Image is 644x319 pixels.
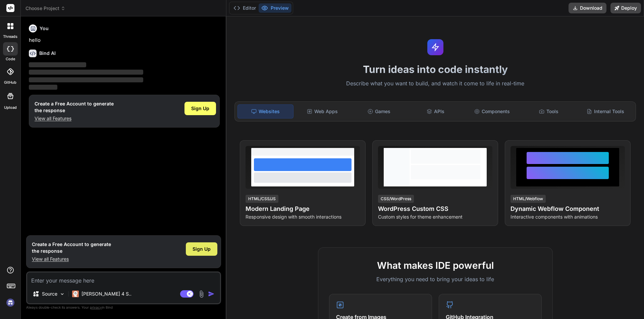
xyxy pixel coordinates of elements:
span: Choose Project [25,5,65,12]
button: Download [569,3,606,13]
span: privacy [90,305,102,309]
img: Pick Models [59,291,65,297]
p: [PERSON_NAME] 4 S.. [82,291,131,297]
p: Everything you need to bring your ideas to life [329,275,542,283]
span: ‌ [29,62,86,67]
p: View all Features [32,256,111,262]
div: Components [465,104,520,118]
img: signin [5,297,16,308]
label: GitHub [4,80,16,85]
h4: Dynamic Webflow Component [511,204,625,214]
button: Preview [259,3,291,13]
h6: You [40,25,49,32]
h4: WordPress Custom CSS [378,204,492,214]
button: Editor [231,3,259,13]
h1: Create a Free Account to generate the response [32,241,111,254]
span: ‌ [29,85,57,90]
div: Games [352,104,407,118]
span: ‌ [29,70,143,75]
span: Sign Up [191,105,209,112]
span: Sign Up [193,246,211,252]
div: HTML/CSS/JS [246,195,278,203]
label: code [6,56,15,62]
img: Claude 4 Sonnet [72,291,79,297]
div: APIs [408,104,463,118]
div: Tools [521,104,577,118]
label: Upload [4,105,17,110]
span: ‌ [29,77,143,82]
div: HTML/Webflow [511,195,546,203]
p: Always double-check its answers. Your in Bind [26,304,221,311]
p: Responsive design with smooth interactions [246,214,360,220]
h1: Create a Free Account to generate the response [35,100,114,114]
button: Deploy [610,3,641,13]
div: Websites [237,104,293,118]
p: Custom styles for theme enhancement [378,214,492,220]
p: Describe what you want to build, and watch it come to life in real-time [230,79,640,88]
img: attachment [198,290,205,298]
img: icon [208,291,215,297]
div: Web Apps [295,104,350,118]
div: Internal Tools [578,104,633,118]
h1: Turn ideas into code instantly [230,63,640,75]
p: View all Features [35,115,114,122]
p: hello [29,36,220,44]
h2: What makes IDE powerful [329,258,542,272]
h4: Modern Landing Page [246,204,360,214]
p: Source [42,291,57,297]
p: Interactive components with animations [511,214,625,220]
label: threads [3,34,17,39]
h6: Bind AI [39,50,56,57]
div: CSS/WordPress [378,195,414,203]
